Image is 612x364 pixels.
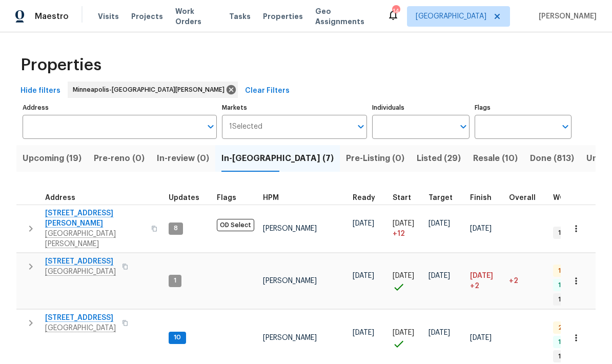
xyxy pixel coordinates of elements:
span: [PERSON_NAME] [535,11,597,22]
span: OD Select [217,219,254,231]
button: Clear Filters [241,82,294,100]
span: Hide filters [21,85,60,97]
button: Open [354,119,368,134]
span: Address [45,194,75,201]
span: [PERSON_NAME] [263,225,317,232]
td: Project started on time [389,253,424,309]
span: 10 [170,333,185,342]
button: Open [558,119,573,134]
label: Flags [475,105,572,111]
label: Address [23,105,217,111]
span: 1 Accepted [554,352,597,361]
span: Done (813) [530,151,574,166]
span: 8 [170,224,182,233]
td: Scheduled to finish 2 day(s) late [466,253,505,309]
span: [DATE] [393,272,414,279]
span: Maestro [35,11,69,22]
span: Resale (10) [473,151,518,166]
span: [DATE] [429,329,450,336]
td: Project started 12 days late [389,205,424,252]
button: Hide filters [16,82,65,100]
span: [DATE] [429,220,450,227]
td: 2 day(s) past target finish date [505,253,549,309]
div: Projected renovation finish date [470,194,501,201]
span: 2 QC [554,323,578,332]
span: [DATE] [353,329,374,336]
span: Visits [98,11,119,22]
span: 1 Done [554,338,582,347]
label: Markets [222,105,368,111]
span: Minneapolis-[GEOGRAPHIC_DATA][PERSON_NAME] [73,85,229,95]
span: Properties [263,11,303,22]
span: Finish [470,194,492,201]
span: Ready [353,194,375,201]
span: [DATE] [470,225,492,232]
span: Overall [509,194,536,201]
label: Individuals [372,105,469,111]
span: 1 Selected [229,123,262,131]
span: [DATE] [470,272,493,279]
span: In-review (0) [157,151,209,166]
span: Properties [21,60,101,70]
span: [PERSON_NAME] [263,277,317,285]
span: 1 [170,276,180,285]
span: Projects [131,11,163,22]
span: Work Orders [175,6,217,27]
span: [DATE] [353,272,374,279]
span: Listed (29) [417,151,461,166]
span: [DATE] [393,220,414,227]
span: + 12 [393,229,405,239]
button: Open [456,119,471,134]
span: Upcoming (19) [23,151,81,166]
div: Earliest renovation start date (first business day after COE or Checkout) [353,194,384,201]
span: Updates [169,194,199,201]
span: [DATE] [429,272,450,279]
span: Start [393,194,411,201]
div: Target renovation project end date [429,194,462,201]
span: 1 Done [554,281,582,290]
span: +2 [509,277,518,285]
div: 14 [392,6,399,16]
span: Clear Filters [245,85,290,97]
span: +2 [470,281,479,291]
div: Actual renovation start date [393,194,420,201]
span: [DATE] [393,329,414,336]
span: Pre-reno (0) [94,151,145,166]
span: Geo Assignments [315,6,375,27]
span: 1 WIP [554,229,577,237]
span: WO Completion [553,194,609,201]
span: Tasks [229,13,251,20]
div: Days past target finish date [509,194,545,201]
span: Flags [217,194,236,201]
div: Minneapolis-[GEOGRAPHIC_DATA][PERSON_NAME] [68,82,238,98]
span: [PERSON_NAME] [263,334,317,341]
span: Pre-Listing (0) [346,151,404,166]
span: Target [429,194,453,201]
span: [GEOGRAPHIC_DATA] [416,11,486,22]
span: In-[GEOGRAPHIC_DATA] (7) [221,151,334,166]
span: [DATE] [353,220,374,227]
span: [DATE] [470,334,492,341]
span: 1 QC [554,267,576,275]
span: 1 Accepted [554,295,597,304]
span: HPM [263,194,279,201]
button: Open [203,119,218,134]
